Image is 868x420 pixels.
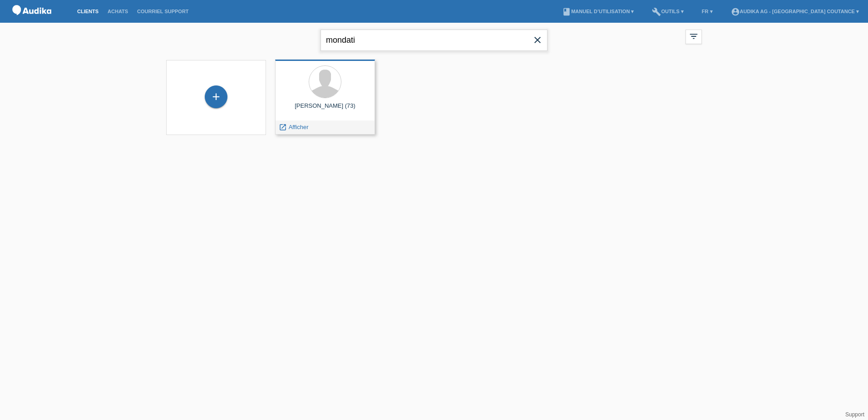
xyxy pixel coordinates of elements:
div: Enregistrer le client [205,89,227,105]
div: [PERSON_NAME] (73) [282,102,368,117]
a: FR ▾ [697,9,717,14]
i: book [562,7,571,16]
a: account_circleAudika AG - [GEOGRAPHIC_DATA] Coutance ▾ [726,9,863,14]
a: buildOutils ▾ [647,9,688,14]
i: account_circle [731,7,740,16]
i: close [532,35,543,45]
i: build [652,7,661,16]
a: launch Afficher [279,124,308,130]
a: bookManuel d’utilisation ▾ [557,9,638,14]
a: Achats [103,9,133,14]
i: launch [279,123,287,131]
a: Courriel Support [133,9,193,14]
i: filter_list [689,31,699,41]
a: Clients [73,9,103,14]
a: POS — MF Group [9,18,54,25]
span: Afficher [289,124,309,130]
input: Recherche... [321,30,547,51]
a: Support [845,411,864,418]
